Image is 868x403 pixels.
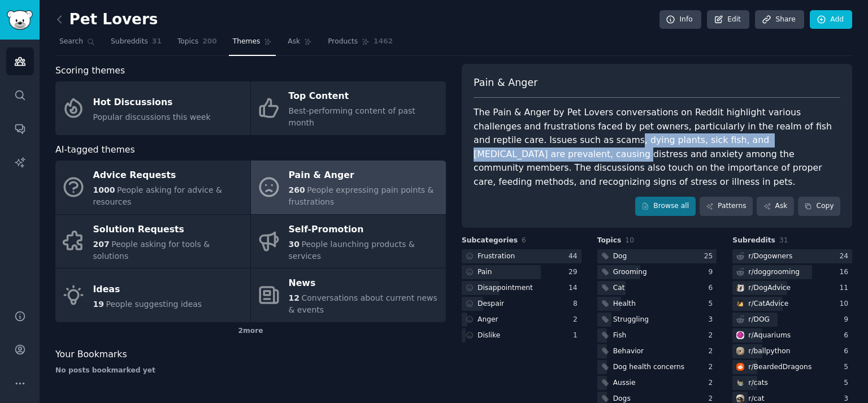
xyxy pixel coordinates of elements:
div: r/ ballpython [748,346,790,357]
span: Scoring themes [55,64,125,78]
span: Topics [597,236,622,246]
a: r/doggrooming16 [732,265,852,279]
a: Health5 [597,297,717,311]
div: Despair [478,299,504,309]
a: Grooming9 [597,265,717,279]
div: 8 [573,299,581,309]
a: Browse all [635,197,696,216]
span: People launching products & services [289,240,415,261]
span: 6 [522,236,526,244]
div: The Pain & Anger by Pet Lovers conversations on Reddit highlight various challenges and frustrati... [474,106,840,189]
a: Hot DiscussionsPopular discussions this week [55,81,250,135]
a: Struggling3 [597,313,717,327]
div: r/ cats [748,378,768,388]
div: Pain & Anger [289,167,440,185]
a: Topics200 [173,33,221,56]
span: 12 [289,293,300,302]
div: Struggling [613,315,649,325]
img: ballpython [736,347,744,355]
div: r/ DOG [748,315,770,325]
a: Ask [284,33,316,56]
div: 2 [709,362,717,372]
div: News [289,275,440,293]
a: Solution Requests207People asking for tools & solutions [55,215,250,268]
div: Grooming [613,267,647,278]
div: 1 [573,331,581,341]
div: Self-Promotion [289,220,440,239]
div: 10 [839,299,852,309]
a: BeardedDragonsr/BeardedDragons5 [732,360,852,374]
a: Ideas19People suggesting ideas [55,268,250,322]
div: 9 [709,267,717,278]
a: catsr/cats5 [732,376,852,390]
span: Subcategories [462,236,518,246]
div: Top Content [289,88,440,106]
img: Aquariums [736,331,744,339]
div: Dog health concerns [613,362,685,372]
a: Dog25 [597,249,717,263]
a: Fish2 [597,328,717,343]
div: Dislike [478,331,500,341]
span: Best-performing content of past month [289,106,415,127]
a: CatAdvicer/CatAdvice10 [732,297,852,311]
span: Themes [233,37,261,47]
div: Cat [613,283,625,293]
a: Aquariumsr/Aquariums6 [732,328,852,343]
img: cats [736,379,744,387]
a: Advice Requests1000People asking for advice & resources [55,161,250,214]
span: Conversations about current news & events [289,293,437,314]
div: Anger [478,315,498,325]
h2: Pet Lovers [55,11,158,29]
a: Ask [757,197,794,216]
span: 1000 [93,185,115,194]
div: Behavior [613,346,644,357]
div: 3 [709,315,717,325]
div: Fish [613,331,627,341]
a: r/DOG9 [732,313,852,327]
a: DogAdvicer/DogAdvice11 [732,281,852,295]
div: Aussie [613,378,636,388]
button: Copy [798,197,840,216]
a: Edit [707,10,749,29]
div: Hot Discussions [93,93,211,111]
div: 5 [844,378,852,388]
a: Self-Promotion30People launching products & services [251,215,446,268]
span: 10 [625,236,634,244]
span: Your Bookmarks [55,348,127,362]
div: 2 [709,331,717,341]
div: 5 [709,299,717,309]
div: Frustration [478,252,515,262]
a: Subreddits31 [107,33,166,56]
a: Anger2 [462,313,581,327]
div: Pain [478,267,492,278]
a: r/Dogowners24 [732,249,852,263]
a: Share [755,10,804,29]
span: People asking for advice & resources [93,185,223,206]
span: People suggesting ideas [106,300,202,309]
a: ballpythonr/ballpython6 [732,344,852,358]
div: 2 [709,346,717,357]
a: Top ContentBest-performing content of past month [251,81,446,135]
a: Search [55,33,99,56]
div: Disappointment [478,283,533,293]
a: Behavior2 [597,344,717,358]
div: 44 [568,252,581,262]
a: Pain29 [462,265,581,279]
a: Add [810,10,852,29]
a: Despair8 [462,297,581,311]
a: Info [659,10,701,29]
span: Ask [288,37,300,47]
div: r/ Dogowners [748,252,792,262]
img: cat [736,395,744,402]
div: Advice Requests [93,167,245,185]
a: Patterns [700,197,753,216]
span: People expressing pain points & frustrations [289,185,434,206]
div: Health [613,299,636,309]
div: 9 [844,315,852,325]
div: 5 [844,362,852,372]
span: Subreddits [111,37,148,47]
span: Search [59,37,83,47]
span: 200 [202,37,217,47]
img: DogAdvice [736,284,744,292]
img: GummySearch logo [7,10,33,30]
